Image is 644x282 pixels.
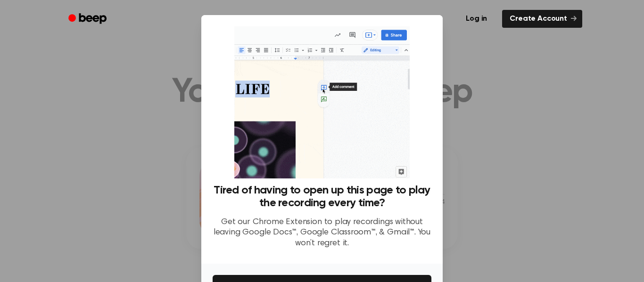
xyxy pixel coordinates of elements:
a: Beep [62,10,115,28]
p: Get our Chrome Extension to play recordings without leaving Google Docs™, Google Classroom™, & Gm... [213,217,431,249]
h3: Tired of having to open up this page to play the recording every time? [213,184,431,209]
a: Log in [456,8,496,30]
img: Beep extension in action [234,26,409,178]
a: Create Account [502,10,582,28]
